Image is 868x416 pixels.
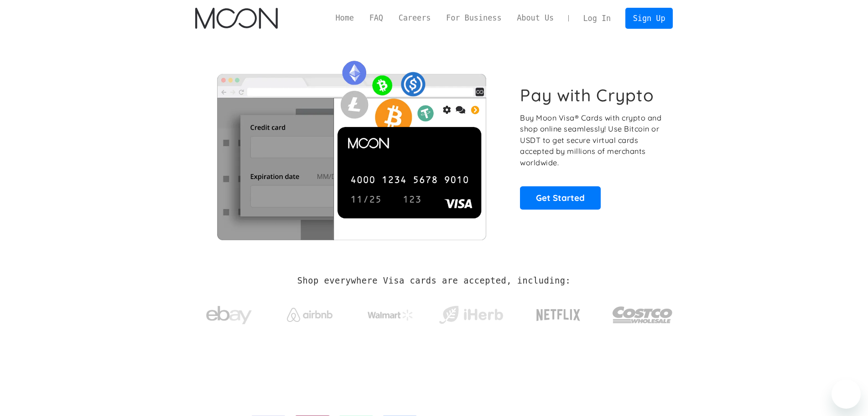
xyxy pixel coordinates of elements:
a: Airbnb [275,299,343,326]
a: Netflix [518,295,599,331]
img: iHerb [437,303,505,327]
a: home [195,8,278,29]
a: For Business [438,12,509,24]
a: Careers [391,12,438,24]
a: About Us [509,12,561,24]
h2: Shop everywhere Visa cards are accepted, including: [297,276,571,286]
img: Netflix [535,304,581,326]
a: Get Started [520,186,601,209]
img: Costco [612,298,673,332]
a: Sign Up [625,8,673,28]
a: iHerb [437,294,505,332]
img: ebay [206,301,252,330]
a: Log In [576,8,619,28]
img: Walmart [368,310,413,321]
iframe: Кнопка запуска окна обмена сообщениями [832,379,861,409]
a: Home [328,12,362,24]
a: ebay [195,292,263,334]
a: FAQ [362,12,391,24]
p: Buy Moon Visa® Cards with crypto and shop online seamlessly! Use Bitcoin or USDT to get secure vi... [520,112,663,169]
a: Walmart [356,300,424,325]
img: Moon Logo [195,8,278,29]
img: Moon Cards let you spend your crypto anywhere Visa is accepted. [195,54,508,240]
img: Airbnb [287,308,333,322]
h1: Pay with Crypto [520,85,654,105]
a: Costco [612,289,673,337]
